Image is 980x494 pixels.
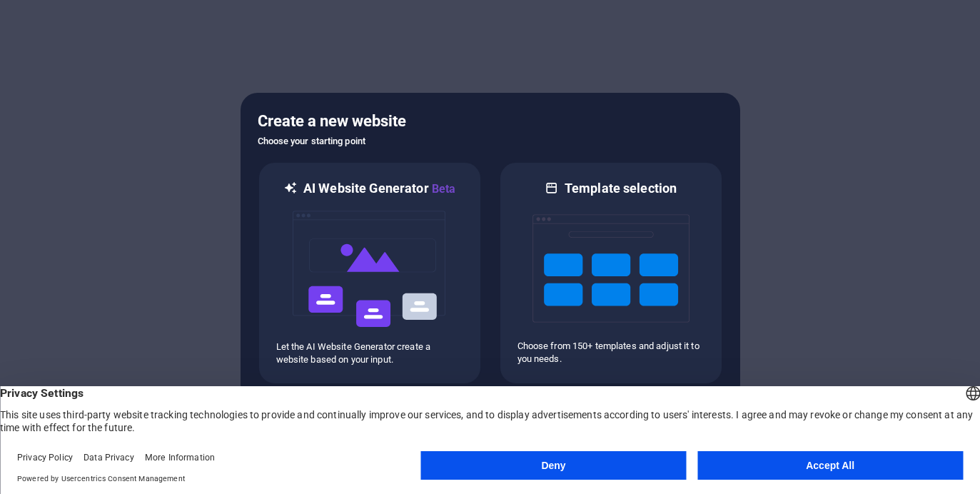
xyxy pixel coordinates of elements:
h6: Template selection [565,180,677,197]
div: AI Website GeneratorBetaaiLet the AI Website Generator create a website based on your input. [258,161,482,385]
p: Let the AI Website Generator create a website based on your input. [276,341,463,366]
p: Choose from 150+ templates and adjust it to you needs. [517,340,704,366]
img: ai [291,198,448,341]
h6: Choose your starting point [258,133,723,150]
div: Template selectionChoose from 150+ templates and adjust it to you needs. [499,161,723,385]
h5: Create a new website [258,110,723,133]
h6: AI Website Generator [303,180,455,198]
span: Beta [429,182,456,196]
